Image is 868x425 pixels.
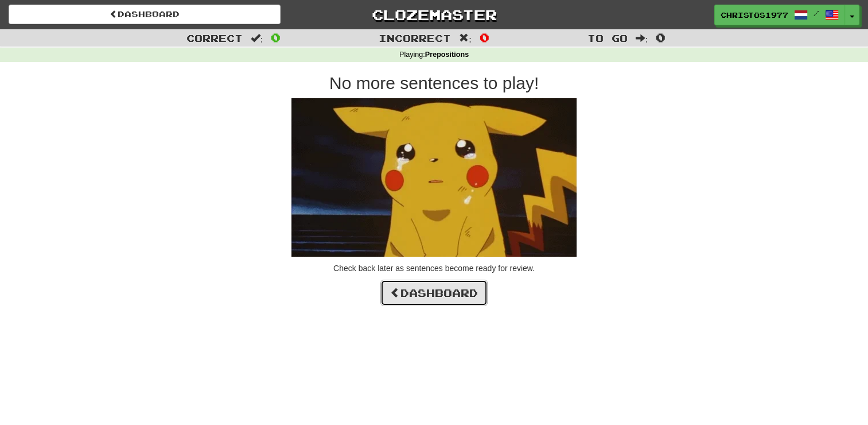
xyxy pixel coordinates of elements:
[656,30,665,44] span: 0
[251,33,263,43] span: :
[291,98,577,257] img: sad-pikachu.gif
[587,32,628,44] span: To go
[636,33,648,43] span: :
[107,74,761,92] h2: No more sentences to play!
[459,33,472,43] span: :
[107,262,761,274] p: Check back later as sentences become ready for review.
[480,30,489,44] span: 0
[186,32,243,44] span: Correct
[9,5,281,24] a: Dashboard
[714,5,845,25] a: Christos1977 /
[813,9,819,17] span: /
[298,5,570,25] a: Clozemaster
[425,51,469,59] strong: Prepositions
[380,280,488,306] a: Dashboard
[271,30,281,44] span: 0
[379,32,451,44] span: Incorrect
[721,10,788,20] span: Christos1977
